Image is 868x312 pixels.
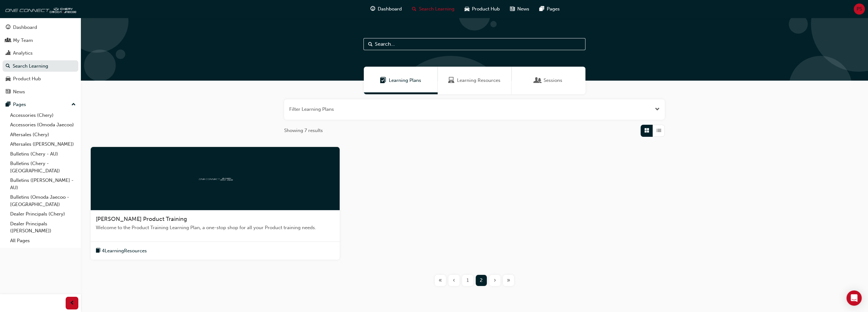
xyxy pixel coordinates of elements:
[380,77,386,84] span: Learning Plans
[510,5,515,13] span: news-icon
[534,3,565,16] a: pages-iconPages
[13,50,33,57] div: Analytics
[507,277,510,284] span: »
[96,224,335,231] span: Welcome to the Product Training Learning Plan, a one-stop shop for all your Product training needs.
[6,89,10,95] span: news-icon
[96,247,147,255] button: book-icon4LearningResources
[102,247,147,255] span: 4 Learning Resources
[6,63,10,69] span: search-icon
[544,77,562,84] span: Sessions
[8,159,78,176] a: Bulletins (Chery - [GEOGRAPHIC_DATA])
[3,99,78,110] button: Pages
[3,60,78,72] a: Search Learning
[96,247,101,255] span: book-icon
[8,139,78,149] a: Aftersales ([PERSON_NAME])
[474,275,488,286] button: Page 2
[6,76,10,82] span: car-icon
[419,5,454,13] span: Search Learning
[3,3,76,15] img: oneconnect
[407,3,460,16] a: search-iconSearch Learning
[857,5,862,13] span: PS
[467,277,469,284] span: 1
[8,219,78,236] a: Dealer Principals ([PERSON_NAME])
[644,127,649,134] span: Grid
[6,102,10,108] span: pages-icon
[846,290,862,306] div: Open Intercom Messenger
[539,5,544,13] span: pages-icon
[488,275,502,286] button: Next page
[854,3,865,15] button: PS
[6,50,10,56] span: chart-icon
[547,5,560,13] span: Pages
[6,25,10,30] span: guage-icon
[434,275,447,286] button: First page
[8,130,78,140] a: Aftersales (Chery)
[71,101,76,109] span: up-icon
[198,175,233,181] img: oneconnect
[3,73,78,85] a: Product Hub
[460,3,505,16] a: car-iconProduct Hub
[656,127,661,134] span: List
[378,5,402,13] span: Dashboard
[8,209,78,219] a: Dealer Principals (Chery)
[8,176,78,192] a: Bulletins ([PERSON_NAME] - AU)
[363,38,585,50] input: Search...
[3,20,78,99] button: DashboardMy TeamAnalyticsSearch LearningProduct HubNews
[3,35,78,46] a: My Team
[655,106,660,113] button: Open the filter
[3,47,78,59] a: Analytics
[8,110,78,120] a: Accessories (Chery)
[465,5,469,13] span: car-icon
[370,5,375,13] span: guage-icon
[3,22,78,33] a: Dashboard
[368,41,373,48] span: Search
[439,277,442,284] span: «
[284,127,323,134] span: Showing 7 results
[8,236,78,246] a: All Pages
[453,277,455,284] span: ‹
[3,86,78,98] a: News
[457,77,500,84] span: Learning Resources
[8,192,78,209] a: Bulletins (Omoda Jaecoo - [GEOGRAPHIC_DATA])
[447,275,461,286] button: Previous page
[8,120,78,130] a: Accessories (Omoda Jaecoo)
[494,277,496,284] span: ›
[8,149,78,159] a: Bulletins (Chery - AU)
[13,24,37,31] div: Dashboard
[6,38,10,43] span: people-icon
[412,5,416,13] span: search-icon
[13,101,26,108] div: Pages
[91,147,340,260] a: oneconnect[PERSON_NAME] Product TrainingWelcome to the Product Training Learning Plan, a one-stop...
[512,67,585,94] a: SessionsSessions
[480,277,483,284] span: 2
[389,77,421,84] span: Learning Plans
[517,5,529,13] span: News
[13,37,33,44] div: My Team
[364,67,438,94] a: Learning PlansLearning Plans
[461,275,474,286] button: Page 1
[505,3,534,16] a: news-iconNews
[70,299,75,307] span: prev-icon
[502,275,515,286] button: Last page
[472,5,500,13] span: Product Hub
[438,67,512,94] a: Learning ResourcesLearning Resources
[13,88,25,96] div: News
[365,3,407,16] a: guage-iconDashboard
[13,75,41,83] div: Product Hub
[96,216,187,222] span: [PERSON_NAME] Product Training
[535,77,541,84] span: Sessions
[448,77,454,84] span: Learning Resources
